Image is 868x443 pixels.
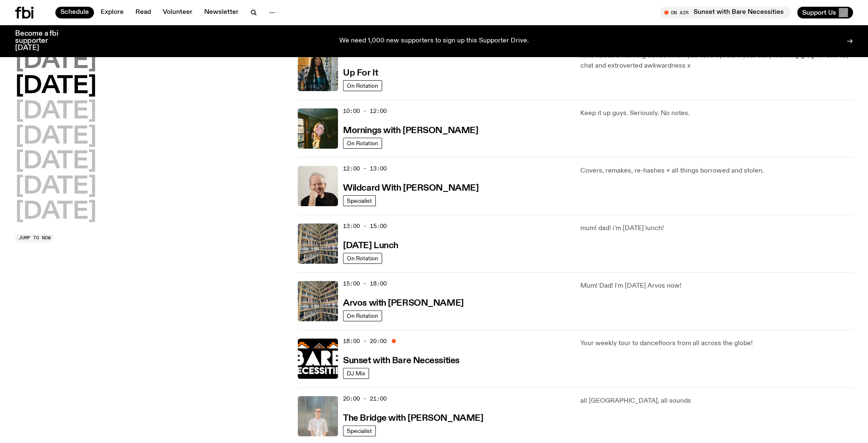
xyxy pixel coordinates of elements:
[580,281,853,291] p: Mum! Dad! I'm [DATE] Arvos now!
[343,368,369,379] a: DJ Mix
[55,7,94,18] a: Schedule
[298,338,338,379] img: Bare Necessities
[802,9,836,16] span: Support Us
[797,7,853,18] button: Support Us
[347,312,378,319] span: On Rotation
[343,297,463,308] a: Arvos with [PERSON_NAME]
[343,184,478,193] h3: Wildcard With [PERSON_NAME]
[343,80,382,91] a: On Rotation
[15,150,96,173] button: [DATE]
[15,50,96,73] button: [DATE]
[580,223,853,233] p: mum! dad! i'm [DATE] lunch!
[580,396,853,406] p: all [GEOGRAPHIC_DATA], all sounds
[660,7,790,18] button: On AirSunset with Bare Necessities
[18,236,51,240] span: Jump to now
[298,166,338,206] img: Stuart is smiling charmingly, wearing a black t-shirt against a stark white background.
[343,414,483,423] h3: The Bridge with [PERSON_NAME]
[339,37,529,45] p: We need 1,000 new supporters to sign up this Supporter Drive.
[580,51,853,71] p: Who needs a morning coffee when you have Ify! Cure your early morning grog w/ SMAC, chat and extr...
[347,197,372,204] span: Specialist
[15,200,96,224] button: [DATE]
[15,100,96,123] button: [DATE]
[347,82,378,89] span: On Rotation
[96,7,129,18] a: Explore
[347,255,378,261] span: On Rotation
[15,234,54,242] button: Jump to now
[347,427,372,434] span: Specialist
[343,195,376,206] a: Specialist
[298,396,338,436] img: Mara stands in front of a frosted glass wall wearing a cream coloured t-shirt and black glasses. ...
[343,412,483,423] a: The Bridge with [PERSON_NAME]
[580,166,853,176] p: Covers, remakes, re-hashes + all things borrowed and stolen.
[343,241,398,250] h3: [DATE] Lunch
[343,253,382,264] a: On Rotation
[343,125,478,135] a: Mornings with [PERSON_NAME]
[15,30,69,52] h3: Become a fbi supporter [DATE]
[343,280,387,288] span: 15:00 - 18:00
[343,165,387,173] span: 12:00 - 13:00
[343,356,460,365] h3: Sunset with Bare Necessities
[343,299,463,308] h3: Arvos with [PERSON_NAME]
[347,370,365,376] span: DJ Mix
[298,281,338,321] img: A corner shot of the fbi music library
[343,395,387,403] span: 20:00 - 21:00
[343,222,387,230] span: 13:00 - 15:00
[130,7,156,18] a: Read
[343,126,478,135] h3: Mornings with [PERSON_NAME]
[158,7,198,18] a: Volunteer
[343,69,378,78] h3: Up For It
[347,140,378,146] span: On Rotation
[343,337,387,345] span: 18:00 - 20:00
[199,7,244,18] a: Newsletter
[15,175,96,199] button: [DATE]
[580,338,853,349] p: Your weekly tour to dancefloors from all across the globe!
[298,51,338,91] img: Ify - a Brown Skin girl with black braided twists, looking up to the side with her tongue stickin...
[343,138,382,149] a: On Rotation
[15,75,96,98] button: [DATE]
[343,182,478,193] a: Wildcard With [PERSON_NAME]
[298,108,338,149] img: Freya smiles coyly as she poses for the image.
[580,108,853,118] p: Keep it up guys. Seriously. No notes.
[343,425,376,436] a: Specialist
[343,67,378,78] a: Up For It
[343,355,460,365] a: Sunset with Bare Necessities
[343,310,382,321] a: On Rotation
[15,125,96,149] button: [DATE]
[343,107,387,115] span: 10:00 - 12:00
[298,223,338,264] img: A corner shot of the fbi music library
[343,240,398,250] a: [DATE] Lunch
